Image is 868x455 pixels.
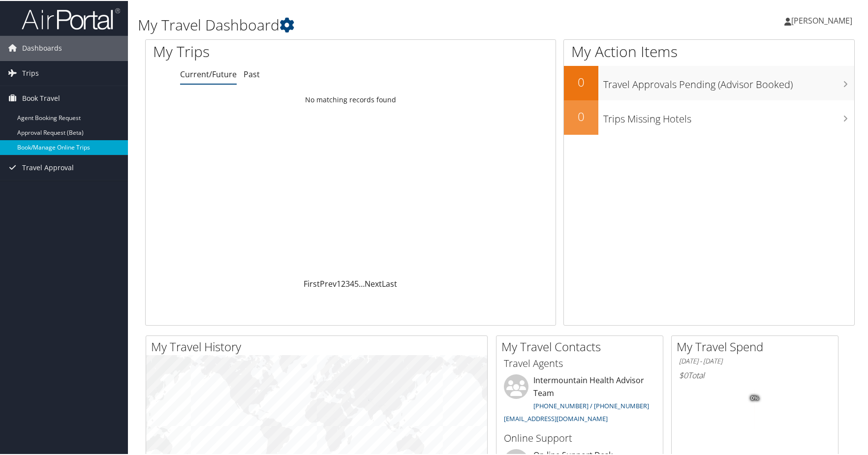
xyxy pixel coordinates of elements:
[501,337,663,354] h2: My Travel Contacts
[499,373,660,426] li: Intermountain Health Advisor Team
[304,277,320,288] a: First
[564,99,854,134] a: 0Trips Missing Hotels
[564,65,854,99] a: 0Travel Approvals Pending (Advisor Booked)
[564,40,854,61] h1: My Action Items
[337,277,341,288] a: 1
[679,369,688,380] span: $0
[345,277,350,288] a: 3
[564,73,598,90] h2: 0
[146,90,556,108] td: No matching records found
[354,277,359,288] a: 5
[679,356,831,365] h6: [DATE] - [DATE]
[151,337,487,354] h2: My Travel History
[603,72,854,91] h3: Travel Approvals Pending (Advisor Booked)
[504,430,655,444] h3: Online Support
[751,394,759,400] tspan: 0%
[180,68,237,79] a: Current/Future
[244,68,260,79] a: Past
[504,356,655,369] h3: Travel Agents
[22,35,62,60] span: Dashboards
[22,154,74,179] span: Travel Approval
[350,277,354,288] a: 4
[603,106,854,125] h3: Trips Missing Hotels
[533,400,649,409] a: [PHONE_NUMBER] / [PHONE_NUMBER]
[359,277,365,288] span: …
[679,369,831,380] h6: Total
[564,107,598,124] h2: 0
[22,6,120,30] img: airportal-logo.png
[791,14,852,25] span: [PERSON_NAME]
[341,277,345,288] a: 2
[22,85,60,110] span: Book Travel
[365,277,382,288] a: Next
[153,40,377,61] h1: My Trips
[504,413,608,422] a: [EMAIL_ADDRESS][DOMAIN_NAME]
[784,5,862,34] a: [PERSON_NAME]
[320,277,337,288] a: Prev
[138,14,620,34] h1: My Travel Dashboard
[22,60,39,85] span: Trips
[677,337,838,354] h2: My Travel Spend
[382,277,397,288] a: Last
